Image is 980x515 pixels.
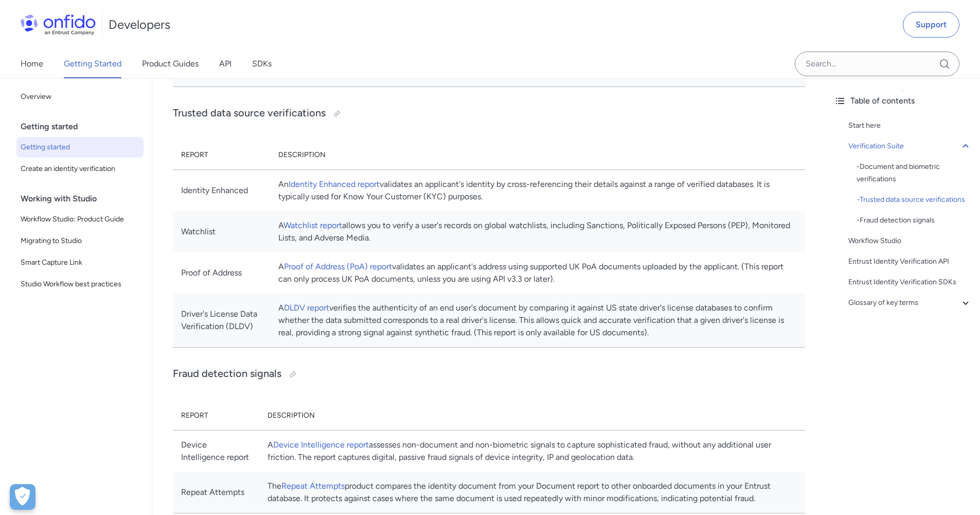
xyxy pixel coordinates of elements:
span: Create an identity verification [21,163,139,175]
div: Getting started [21,116,148,137]
div: Table of contents [834,95,972,107]
a: Overview [16,87,144,107]
a: Workflow Studio [848,235,972,247]
a: Repeat Attempts [281,481,345,491]
div: - Fraud detection signals [857,214,972,227]
th: Report [173,401,259,431]
td: Identity Enhanced [173,169,270,211]
a: -Fraud detection signals [857,214,972,227]
td: Watchlist [173,211,270,252]
a: Smart Capture Link [16,252,144,273]
a: Verification Suite [848,140,972,152]
th: Description [259,401,805,431]
h1: Developers [109,16,170,33]
a: Start here [848,119,972,132]
a: Migrating to Studio [16,231,144,251]
span: Studio Workflow best practices [21,278,139,290]
td: Repeat Attempts [173,472,259,513]
a: Identity Enhanced report [289,179,380,189]
a: Glossary of key terms [848,297,972,309]
h3: Fraud detection signals [173,366,805,383]
a: Workflow Studio: Product Guide [16,209,144,230]
button: Open Preferences [10,484,35,510]
a: Home [21,49,43,78]
td: The product compares the identity document from your Document report to other onboarded documents... [259,472,805,513]
span: Overview [21,91,139,103]
td: An validates an applicant's identity by cross-referencing their details against a range of verifi... [270,169,806,211]
td: A assesses non-document and non-biometric signals to capture sophisticated fraud, without any add... [259,430,805,472]
th: Report [173,141,270,170]
a: Getting started [16,137,144,158]
a: -Document and biometric verifications [857,161,972,185]
a: DLDV report [284,303,329,313]
a: Device Intelligence report [273,440,369,450]
a: Create an identity verification [16,159,144,179]
div: Cookie Preferences [10,484,35,510]
td: Device Intelligence report [173,430,259,472]
th: Description [270,141,806,170]
td: A validates an applicant's address using supported UK PoA documents uploaded by the applicant. (T... [270,252,806,294]
td: A allows you to verify a user's records on global watchlists, including Sanctions, Politically Ex... [270,211,806,252]
td: A verifies the authenticity of an end user's document by comparing it against US state driver's l... [270,294,806,348]
div: Working with Studio [21,188,148,209]
a: Product Guides [142,49,199,78]
a: SDKs [252,49,272,78]
div: - Document and biometric verifications [857,161,972,185]
a: Entrust Identity Verification SDKs [848,276,972,288]
span: Workflow Studio: Product Guide [21,213,139,226]
img: Onfido Logo [21,14,96,35]
a: Studio Workflow best practices [16,274,144,295]
span: Migrating to Studio [21,235,139,247]
a: Proof of Address (PoA) report [284,262,392,271]
h3: Trusted data source verifications [173,106,805,122]
a: Watchlist report [283,220,342,230]
span: Getting started [21,141,139,153]
span: Smart Capture Link [21,256,139,269]
input: Onfido search input field [795,51,959,76]
a: Getting Started [64,49,121,78]
a: -Trusted data source verifications [857,194,972,206]
a: Support [903,12,959,38]
td: Driver's License Data Verification (DLDV) [173,294,270,348]
td: Proof of Address [173,252,270,294]
a: API [219,49,231,78]
div: - Trusted data source verifications [857,194,972,206]
a: Entrust Identity Verification API [848,255,972,268]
